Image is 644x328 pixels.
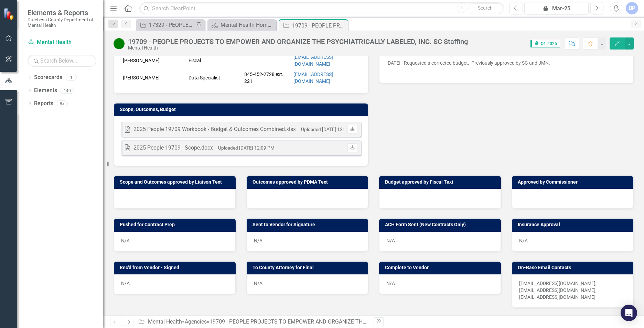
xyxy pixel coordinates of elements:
h3: Sent to Vendor for Signature [253,222,365,227]
a: Mental Health Home Page [209,21,275,29]
div: 19709 - PEOPLE PROJECTS TO EMPOWER AND ORGANIZE THE PSYCHIATRICALLY LABELED, INC. SC Staffing [292,21,346,30]
div: Mental Health [128,45,468,51]
div: » » [138,318,368,326]
span: Elements & Reports [28,9,96,17]
p: [EMAIL_ADDRESS][DOMAIN_NAME]; [EMAIL_ADDRESS][DOMAIN_NAME]; [EMAIL_ADDRESS][DOMAIN_NAME] [519,280,626,300]
img: Active [114,38,125,49]
a: 17329 - PEOPLE: PROJECTS TO EMPOWER AND ORGANIZE THE PSYCHIATRICALLY LABELED, INC. - LEAD [138,21,194,29]
h3: ACH Form Sent (New Contracts Only) [385,222,497,227]
p: [DATE] - Requested a corrected budget. Previously approved by SG and JMN. [386,58,626,68]
h3: Complete to Vendor [385,265,497,270]
div: 140 [61,88,74,94]
a: [EMAIL_ADDRESS][DOMAIN_NAME] [293,54,333,67]
h3: On-Base Email Contacts [518,265,630,270]
button: Search [468,3,503,13]
a: Agencies [185,318,207,325]
div: N/A [379,274,501,294]
a: Mental Health [28,39,96,46]
div: 2025 People 19709 - Scope.docx [133,144,213,152]
td: Data Specialist [187,69,243,86]
small: Uploaded [DATE] 12:09 PM [218,145,275,151]
a: Scorecards [34,74,62,81]
button: Mar-25 [524,2,589,14]
input: Search ClearPoint... [139,2,504,14]
img: ClearPoint Strategy [3,8,15,20]
div: N/A [512,232,634,252]
a: Mental Health [148,318,182,325]
div: N/A [114,232,236,252]
td: [PERSON_NAME] [121,52,187,69]
h3: Budget approved by Fiscal Text [385,179,497,185]
div: N/A [247,232,368,252]
a: [EMAIL_ADDRESS][DOMAIN_NAME] [293,72,333,84]
div: 19709 - PEOPLE PROJECTS TO EMPOWER AND ORGANIZE THE PSYCHIATRICALLY LABELED, INC. SC Staffing [210,318,479,325]
div: N/A [114,274,236,294]
span: Q1-2025 [530,40,560,47]
small: Dutchess County Department of Mental Health [28,17,96,28]
a: Reports [34,100,53,108]
td: 845-452-2728 ext. 221 [243,69,292,86]
h3: Rec'd from Vendor - Signed [120,265,232,270]
h3: Scope, Outcomes, Budget [120,107,365,112]
small: Uploaded [DATE] 12:10 PM [301,127,357,132]
div: 19709 - PEOPLE PROJECTS TO EMPOWER AND ORGANIZE THE PSYCHIATRICALLY LABELED, INC. SC Staffing [128,38,468,45]
div: 2025 People 19709 Workbook - Budget & Outcomes Combined.xlsx [133,125,296,133]
div: 93 [57,101,68,107]
h3: Pushed for Contract Prep [120,222,232,227]
h3: Scope and Outcomes approved by Liaison Text [120,179,232,185]
span: Search [478,5,493,11]
div: N/A [247,274,368,294]
div: Open Intercom Messenger [621,305,637,321]
div: 17329 - PEOPLE: PROJECTS TO EMPOWER AND ORGANIZE THE PSYCHIATRICALLY LABELED, INC. - LEAD [149,21,194,29]
h3: Outcomes approved by PDMA Text [253,179,365,185]
h3: To County Attorney for Final [253,265,365,270]
div: Mental Health Home Page [221,21,275,29]
h3: Insurance Approval [518,222,630,227]
td: Fiscal [187,52,243,69]
div: N/A [379,232,501,252]
div: Mar-25 [527,4,586,13]
input: Search Below... [28,55,96,67]
h3: Approved by Commissioner [518,179,630,185]
button: DP [626,2,638,14]
a: Elements [34,87,57,95]
div: 1 [66,75,77,80]
td: [PERSON_NAME] [121,69,187,86]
